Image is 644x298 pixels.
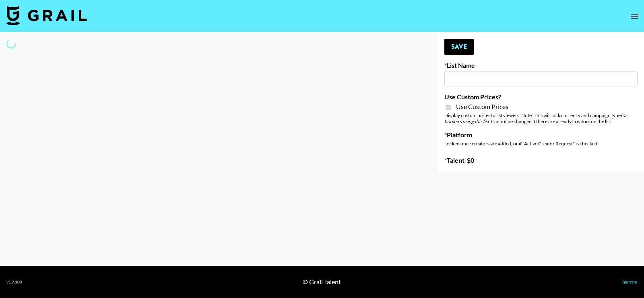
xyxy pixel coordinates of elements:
button: Save [444,39,474,55]
label: List Name [444,61,638,69]
label: Platform [444,131,638,139]
label: Talent - $ 0 [444,156,638,164]
div: v 1.7.100 [6,279,22,285]
a: Terms [621,278,638,285]
div: Display custom prices to list viewers. Note: This will lock currency and campaign type . Cannot b... [444,112,638,124]
em: for bookers using this list [444,112,627,124]
div: Locked once creators are added, or if "Active Creator Request" is checked. [444,141,638,147]
div: © Grail Talent [303,278,341,286]
img: Grail Talent [6,6,87,25]
span: Use Custom Prices [456,103,508,111]
label: Use Custom Prices? [444,93,638,101]
button: open drawer [626,8,642,24]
